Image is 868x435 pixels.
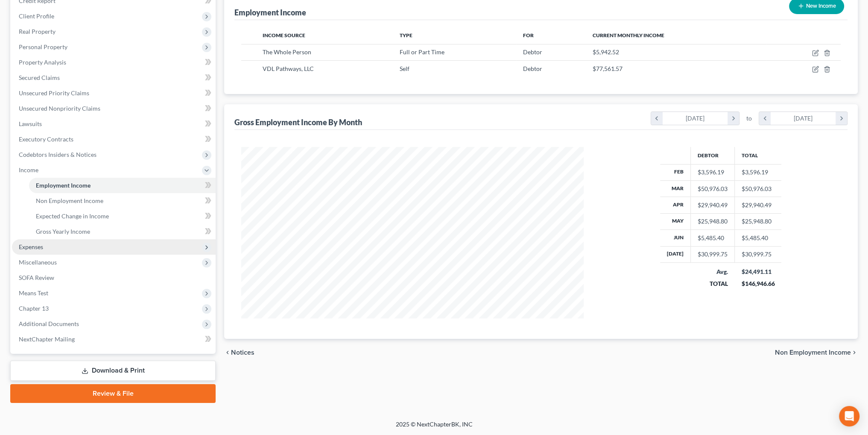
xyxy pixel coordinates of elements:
th: Jun [660,230,691,246]
span: Type [400,32,412,38]
th: Mar [660,180,691,197]
span: Lawsuits [19,120,42,127]
div: TOTAL [697,279,728,288]
span: Unsecured Priority Claims [19,89,89,97]
span: Self [400,65,409,72]
div: $50,976.03 [698,185,728,193]
td: $30,999.75 [734,246,781,262]
span: Secured Claims [19,74,60,81]
i: chevron_left [651,112,663,125]
div: $146,946.66 [741,279,774,288]
a: Secured Claims [12,70,216,85]
span: VDL Pathways, LLC [263,65,314,72]
span: Gross Yearly Income [36,228,90,235]
span: Non Employment Income [36,197,103,204]
span: Debtor [523,48,542,56]
span: Expenses [19,243,43,250]
button: chevron_left Notices [224,349,254,356]
span: NextChapter Mailing [19,335,75,343]
td: $29,940.49 [734,197,781,213]
span: Executory Contracts [19,135,73,143]
div: $25,948.80 [698,217,728,226]
span: Client Profile [19,12,54,20]
span: to [746,114,752,123]
th: May [660,213,691,229]
div: $29,940.49 [698,201,728,209]
i: chevron_right [836,112,847,125]
a: Employment Income [29,178,216,193]
span: Debtor [523,65,542,72]
span: The Whole Person [263,48,311,56]
a: Property Analysis [12,55,216,70]
span: Income Source [263,32,305,38]
div: [DATE] [663,112,728,125]
span: Notices [231,349,254,356]
a: Unsecured Priority Claims [12,85,216,101]
a: NextChapter Mailing [12,332,216,347]
th: Apr [660,197,691,213]
span: SOFA Review [19,274,54,281]
span: Property Analysis [19,59,66,66]
span: Chapter 13 [19,305,49,312]
span: Expected Change in Income [36,212,109,220]
span: Unsecured Nonpriority Claims [19,105,100,112]
a: SOFA Review [12,270,216,285]
span: Income [19,166,38,173]
a: Download & Print [10,361,216,381]
div: Employment Income [234,7,306,18]
div: Gross Employment Income By Month [234,117,362,127]
span: Full or Part Time [400,48,444,56]
th: [DATE] [660,246,691,262]
span: Additional Documents [19,320,79,327]
span: Non Employment Income [775,349,851,356]
i: chevron_right [728,112,739,125]
span: Personal Property [19,43,67,50]
td: $3,596.19 [734,164,781,180]
a: Review & File [10,384,216,403]
div: $24,491.11 [741,267,774,276]
span: For [523,32,534,38]
div: [DATE] [771,112,836,125]
span: Real Property [19,28,56,35]
a: Non Employment Income [29,193,216,209]
i: chevron_left [759,112,771,125]
div: $3,596.19 [698,168,728,176]
button: Non Employment Income chevron_right [775,349,858,356]
span: $77,561.57 [593,65,623,72]
td: $5,485.40 [734,230,781,246]
th: Total [734,147,781,164]
div: Avg. [697,267,728,276]
span: Employment Income [36,182,91,189]
span: $5,942.52 [593,48,619,56]
a: Gross Yearly Income [29,224,216,239]
th: Debtor [690,147,734,164]
span: Current Monthly Income [593,32,664,38]
a: Lawsuits [12,116,216,132]
a: Unsecured Nonpriority Claims [12,101,216,116]
th: Feb [660,164,691,180]
span: Miscellaneous [19,259,57,266]
i: chevron_left [224,349,231,356]
div: Open Intercom Messenger [839,406,859,426]
a: Expected Change in Income [29,209,216,224]
td: $25,948.80 [734,213,781,229]
i: chevron_right [851,349,858,356]
div: $5,485.40 [698,234,728,242]
div: $30,999.75 [698,250,728,259]
span: Means Test [19,289,48,297]
span: Codebtors Insiders & Notices [19,151,96,158]
a: Executory Contracts [12,132,216,147]
td: $50,976.03 [734,180,781,197]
